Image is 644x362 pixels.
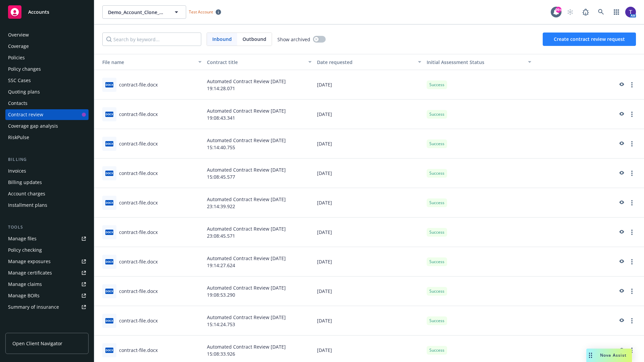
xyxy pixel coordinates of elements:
[204,100,314,129] div: Automated Contract Review [DATE] 19:08:43.341
[543,33,636,46] button: Create contract review request
[628,169,636,177] a: more
[617,258,625,266] a: preview
[5,29,89,40] a: Overview
[5,267,89,278] a: Manage certificates
[204,247,314,277] div: Automated Contract Review [DATE] 19:14:27.624
[5,256,89,267] a: Manage exposures
[5,3,89,21] a: Accounts
[5,245,89,255] a: Policy checking
[189,9,213,15] span: Test Account
[28,9,49,15] span: Accounts
[8,52,25,63] div: Policies
[8,256,51,267] div: Manage exposures
[119,288,158,295] div: contract-file.docx
[610,5,623,19] a: Switch app
[5,98,89,109] a: Contacts
[5,224,89,231] div: Tools
[594,5,608,19] a: Search
[8,41,29,52] div: Coverage
[207,59,304,66] div: Contract title
[579,5,592,19] a: Report a Bug
[5,121,89,131] a: Coverage gap analysis
[102,33,201,46] input: Search by keyword...
[429,318,444,324] span: Success
[119,170,158,177] div: contract-file.docx
[429,141,444,147] span: Success
[314,54,424,70] button: Date requested
[204,159,314,188] div: Automated Contract Review [DATE] 15:08:45.577
[8,290,40,301] div: Manage BORs
[97,59,194,66] div: Toggle SortBy
[628,317,636,325] a: more
[586,349,632,362] button: Nova Assist
[105,171,113,176] span: docx
[8,121,58,131] div: Coverage gap analysis
[204,306,314,336] div: Automated Contract Review [DATE] 15:14:24.753
[8,233,37,244] div: Manage files
[8,29,29,40] div: Overview
[8,98,28,109] div: Contacts
[314,247,424,277] div: [DATE]
[617,169,625,177] a: preview
[105,318,113,323] span: docx
[5,132,89,143] a: RiskPulse
[429,82,444,88] span: Success
[12,340,62,347] span: Open Client Navigator
[314,277,424,306] div: [DATE]
[204,54,314,70] button: Contract title
[617,287,625,295] a: preview
[314,70,424,100] div: [DATE]
[429,200,444,206] span: Success
[314,159,424,188] div: [DATE]
[617,110,625,118] a: preview
[628,81,636,89] a: more
[204,70,314,100] div: Automated Contract Review [DATE] 19:14:28.071
[119,81,158,88] div: contract-file.docx
[5,302,89,312] a: Summary of insurance
[628,140,636,148] a: more
[119,347,158,354] div: contract-file.docx
[617,81,625,89] a: preview
[8,200,47,210] div: Installment plans
[628,110,636,118] a: more
[5,279,89,290] a: Manage claims
[186,8,224,15] span: Test Account
[628,287,636,295] a: more
[427,59,524,66] div: Toggle SortBy
[5,156,89,163] div: Billing
[554,36,625,42] span: Create contract review request
[8,245,42,255] div: Policy checking
[5,64,89,74] a: Policy changes
[105,141,113,146] span: docx
[314,129,424,159] div: [DATE]
[8,279,42,290] div: Manage claims
[617,317,625,325] a: preview
[5,109,89,120] a: Contract review
[8,109,43,120] div: Contract review
[314,306,424,336] div: [DATE]
[105,259,113,264] span: docx
[563,5,577,19] a: Start snowing
[5,75,89,86] a: SSC Cases
[119,258,158,265] div: contract-file.docx
[119,229,158,236] div: contract-file.docx
[8,64,41,74] div: Policy changes
[108,9,166,16] span: Demo_Account_Clone_QA_CR_Tests_Prospect
[314,218,424,247] div: [DATE]
[119,199,158,206] div: contract-file.docx
[105,348,113,353] span: docx
[5,290,89,301] a: Manage BORs
[5,200,89,210] a: Installment plans
[5,177,89,188] a: Billing updates
[427,59,484,65] span: Initial Assessment Status
[8,267,52,278] div: Manage certificates
[8,188,45,199] div: Account charges
[5,41,89,52] a: Coverage
[212,36,232,43] span: Inbound
[628,258,636,266] a: more
[277,36,310,43] span: Show archived
[5,233,89,244] a: Manage files
[8,302,59,312] div: Summary of insurance
[102,5,186,19] button: Demo_Account_Clone_QA_CR_Tests_Prospect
